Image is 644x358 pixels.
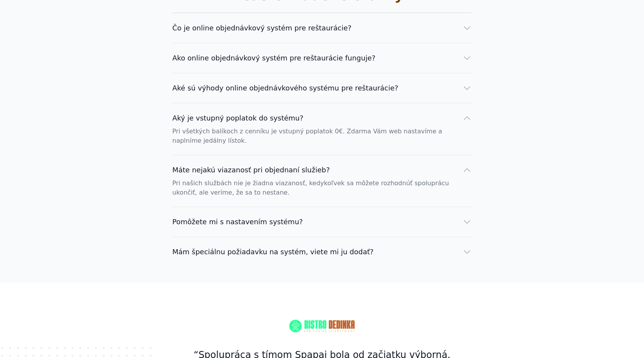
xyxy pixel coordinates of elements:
button: Mám špeciálnu požiadavku na systém, viete mi ju dodať? [172,246,472,257]
p: Pri všetkých balíkoch z cenníku je vstupný poplatok 0€. Zdarma Vám web nastavíme a naplníme jedál... [172,127,453,145]
button: Máte nejakú viazanosť pri objednaní služieb? [172,165,472,175]
span: Aké sú výhody online objednávkového systému pre reštaurácie? [172,83,398,94]
img: Bistro Dedinka [289,320,355,332]
span: Ako online objednávkový systém pre reštaurácie funguje? [172,53,375,64]
p: Pri našich službách nie je žiadna viazanosť, kedykoľvek sa môžete rozhodnúť spoluprácu ukončiť, a... [172,179,453,197]
button: Aké sú výhody online objednávkového systému pre reštaurácie? [172,83,472,94]
button: Pomôžete mi s nastavením systému? [172,216,472,227]
button: Aký je vstupný poplatok do systému? [172,113,472,124]
span: Máte nejakú viazanosť pri objednaní služieb? [172,165,330,175]
span: Aký je vstupný poplatok do systému? [172,113,303,124]
span: Pomôžete mi s nastavením systému? [172,216,303,227]
span: Mám špeciálnu požiadavku na systém, viete mi ju dodať? [172,246,373,257]
button: Čo je online objednávkový systém pre reštaurácie? [172,23,472,34]
span: Čo je online objednávkový systém pre reštaurácie? [172,23,352,34]
button: Ako online objednávkový systém pre reštaurácie funguje? [172,53,472,64]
